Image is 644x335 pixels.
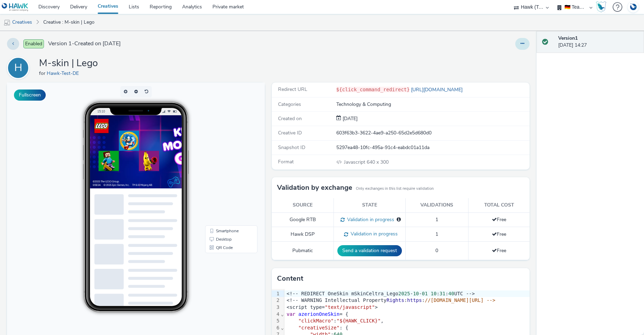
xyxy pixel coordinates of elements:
[284,325,530,332] div: : {
[7,64,32,71] a: H
[492,247,506,254] span: Free
[278,86,307,93] span: Redirect URL
[272,325,280,332] div: 6
[14,58,22,78] div: H
[422,291,428,296] span: 01
[298,311,339,317] span: azerionOneSkin
[435,231,438,237] span: 1
[47,70,82,77] a: Hawk-Test-DE
[413,291,419,296] span: 10
[425,297,495,303] span: //[DOMAIN_NAME][URL] -->
[272,212,334,227] td: Google RTB
[280,325,284,330] span: Fold line
[337,318,381,324] span: "${HAWK_CLICK}"
[356,186,434,192] small: Only exchanges in this list require validation
[398,291,410,296] span: 2025
[3,19,10,26] img: mobile
[272,297,280,304] div: 2
[278,101,301,108] span: Categories
[272,290,280,297] div: 1
[272,198,334,212] th: Source
[284,297,530,304] div: <!-- WARNING Intellectual Property : :
[407,297,422,303] span: https
[336,101,529,108] div: Technology & Computing
[277,182,352,193] h3: Validation by exchange
[341,115,358,122] span: [DATE]
[200,161,249,169] li: QR Code
[344,159,367,165] span: Javascript
[90,27,98,31] span: 15:10
[387,297,404,303] span: Rights
[39,57,98,70] h1: M-skin | Lego
[272,318,280,325] div: 5
[40,14,98,31] a: Creative : M-skin | Lego
[272,227,334,242] td: Hawk DSP
[272,311,280,318] div: 4
[405,198,468,212] th: Validations
[272,242,334,260] td: Pubmatic
[23,39,44,48] span: Enabled
[628,1,638,13] img: Account DE
[435,247,438,254] span: 0
[343,159,389,165] span: 640 x 300
[284,304,530,311] div: <script type= >
[435,216,438,223] span: 1
[14,89,46,101] button: Fullscreen
[200,144,249,153] li: Smartphone
[334,198,405,212] th: State
[431,291,437,296] span: 10
[209,146,232,150] span: Smartphone
[48,40,121,48] span: Version 1 - Created on [DATE]
[2,3,29,11] img: undefined Logo
[341,115,358,122] div: Creation 01 October 2025, 14:27
[284,318,530,325] div: : ,
[325,304,375,310] span: "text/javascript"
[336,130,529,137] div: 603f63b3-3622-4ae9-a250-65d2e5d680d0
[410,86,465,93] a: [URL][DOMAIN_NAME]
[468,198,530,212] th: Total cost
[596,1,609,13] a: Hawk Academy
[277,273,303,284] h3: Content
[336,144,529,151] div: 5297ea48-10fc-495a-91c4-eabdc01a11da
[209,155,225,159] span: Desktop
[209,163,226,167] span: QR Code
[337,245,402,256] button: Send a validation request
[558,35,578,41] strong: Version 1
[448,291,454,296] span: 40
[492,231,506,237] span: Free
[298,318,334,324] span: "clickMacro"
[298,325,339,330] span: "creativeSize"
[272,304,280,311] div: 3
[284,290,530,297] div: <!-- REDIRECT OneSkin mSkinCeltra_Lego - - : : UTC -->
[39,70,47,77] span: for
[440,291,445,296] span: 31
[558,35,638,49] div: [DATE] 14:27
[492,216,506,223] span: Free
[278,144,305,151] span: Snapshot ID
[345,216,394,223] span: Validation in progress
[200,153,249,161] li: Desktop
[348,231,398,237] span: Validation in progress
[596,1,606,13] img: Hawk Academy
[336,87,410,92] code: ${click_command_redirect}
[284,311,530,318] div: = {
[280,311,284,317] span: Fold line
[278,130,302,136] span: Creative ID
[278,115,302,122] span: Created on
[286,311,295,317] span: var
[278,158,294,165] span: Format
